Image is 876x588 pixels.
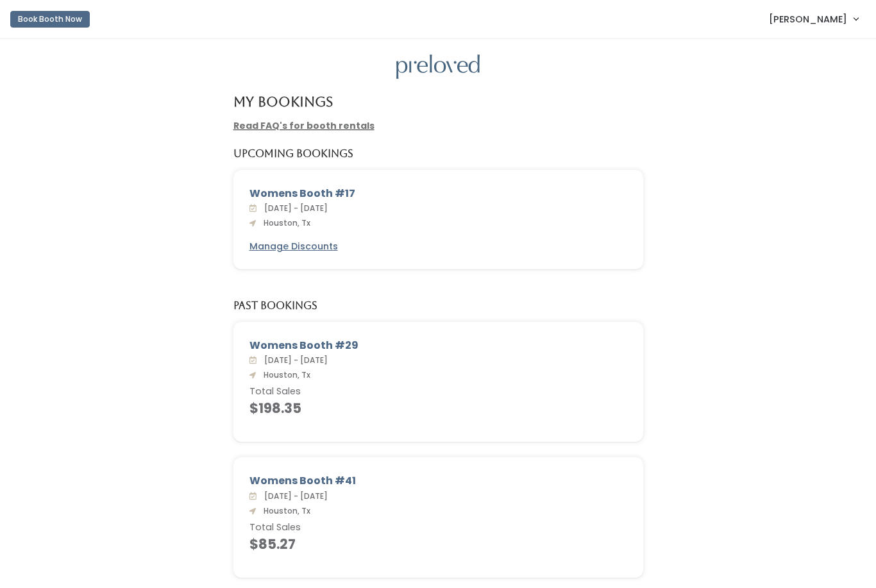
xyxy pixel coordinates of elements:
[756,5,871,33] a: [PERSON_NAME]
[259,355,328,365] span: [DATE] - [DATE]
[233,300,317,312] h5: Past Bookings
[233,148,353,160] h5: Upcoming Bookings
[249,387,627,397] h6: Total Sales
[249,240,338,253] a: Manage Discounts
[249,186,627,201] div: Womens Booth #17
[259,203,328,214] span: [DATE] - [DATE]
[769,12,847,26] span: [PERSON_NAME]
[249,473,627,489] div: Womens Booth #41
[258,505,310,516] span: Houston, Tx
[259,491,328,501] span: [DATE] - [DATE]
[258,369,310,380] span: Houston, Tx
[396,55,480,80] img: preloved logo
[249,537,627,551] h4: $85.27
[249,338,627,353] div: Womens Booth #29
[10,11,90,28] button: Book Booth Now
[258,217,310,228] span: Houston, Tx
[249,523,627,533] h6: Total Sales
[233,119,375,132] a: Read FAQ's for booth rentals
[233,94,333,109] h4: My Bookings
[10,5,90,33] a: Book Booth Now
[249,240,338,253] u: Manage Discounts
[249,401,627,416] h4: $198.35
